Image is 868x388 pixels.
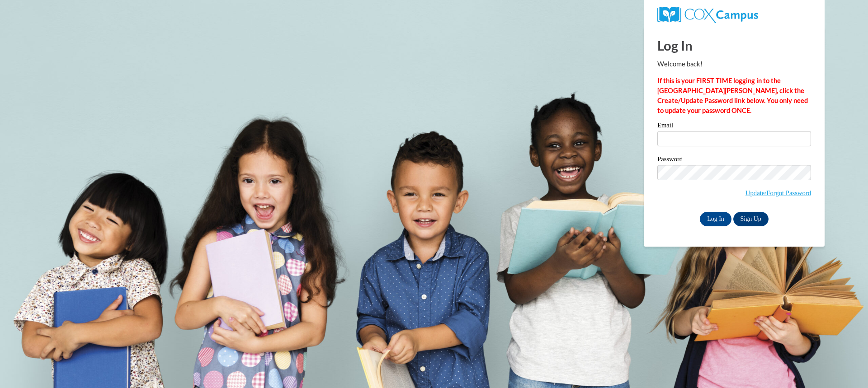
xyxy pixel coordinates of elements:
img: COX Campus [657,7,758,23]
h1: Log In [657,36,811,55]
label: Email [657,122,811,131]
label: Password [657,156,811,165]
p: Welcome back! [657,59,811,69]
strong: If this is your FIRST TIME logging in to the [GEOGRAPHIC_DATA][PERSON_NAME], click the Create/Upd... [657,77,808,114]
a: Sign Up [733,212,769,226]
a: Update/Forgot Password [745,189,811,196]
a: COX Campus [657,10,758,18]
input: Log In [700,212,731,226]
